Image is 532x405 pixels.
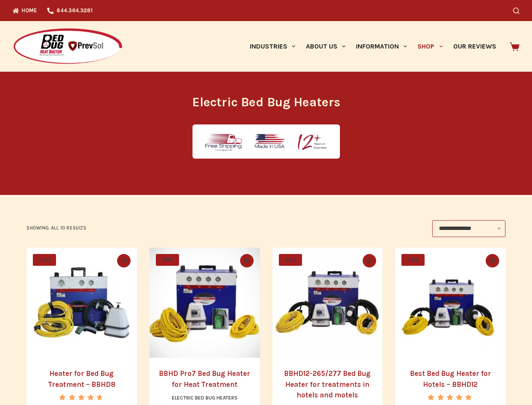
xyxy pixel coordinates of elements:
img: Prevsol/Bed Bug Heat Doctor [13,28,123,65]
a: BBHD Pro7 Bed Bug Heater for Heat Treatment [159,369,250,389]
span: SALE [156,254,179,266]
a: Electric Bed Bug Heaters [172,395,238,401]
button: Quick view toggle [240,254,254,267]
nav: Primary [244,21,501,72]
a: About Us [300,21,350,72]
h1: Electric Bed Bug Heaters [108,93,424,112]
p: Showing all 10 results [27,224,86,232]
a: BBHD12-265/277 Bed Bug Heater for treatments in hotels and motels [284,369,371,399]
a: BBHD12-265/277 Bed Bug Heater for treatments in hotels and motels [273,248,383,358]
button: Quick view toggle [117,254,131,267]
button: Search [513,8,519,14]
a: Industries [244,21,300,72]
a: Shop [412,21,448,72]
span: SALE [401,254,425,266]
div: Rated 5.00 out of 5 [428,394,473,400]
a: Information [351,21,412,72]
a: Best Bed Bug Heater for Hotels – BBHD12 [410,369,491,389]
span: SALE [33,254,56,266]
a: Heater for Bed Bug Treatment – BBHD8 [48,369,115,389]
button: Quick view toggle [486,254,499,267]
a: Heater for Bed Bug Treatment - BBHD8 [27,248,137,358]
select: Shop order [432,220,505,237]
div: Rated 4.67 out of 5 [59,394,104,400]
span: SALE [279,254,302,266]
a: BBHD Pro7 Bed Bug Heater for Heat Treatment [150,248,260,358]
button: Quick view toggle [363,254,376,267]
a: Our Reviews [448,21,501,72]
a: Best Bed Bug Heater for Hotels - BBHD12 [395,248,505,358]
